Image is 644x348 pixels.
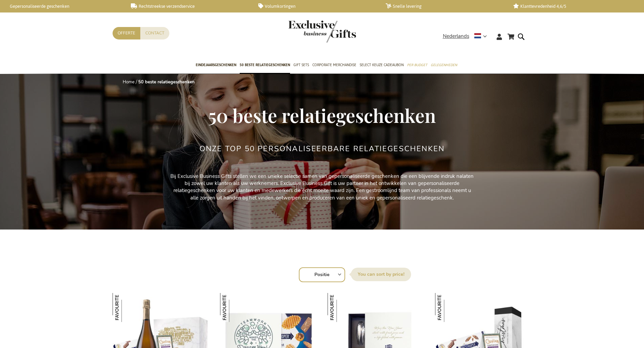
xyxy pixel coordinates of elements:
img: Jules Destrooper Jules' Finest Geschenkbox [220,293,249,322]
img: The Perfect Temptations Box [435,293,464,322]
h2: Onze TOP 50 Personaliseerbare Relatiegeschenken [199,145,445,153]
span: 50 beste relatiegeschenken [208,103,436,128]
strong: 50 beste relatiegeschenken [138,79,195,85]
span: Eindejaarsgeschenken [196,61,236,69]
a: Rechtstreekse verzendservice [131,3,247,9]
span: Select Keuze Cadeaubon [360,61,404,69]
span: Gelegenheden [431,61,457,69]
a: Home [123,79,135,85]
a: Klanttevredenheid 4,6/5 [513,3,630,9]
a: store logo [288,20,322,43]
a: Snelle levering [386,3,502,9]
a: Volumkortingen [258,3,375,9]
img: Gepersonaliseerd Zeeuws Mosselbestek [328,293,357,322]
div: Nederlands [443,32,491,40]
span: Nederlands [443,32,469,40]
label: Sorteer op [351,268,411,281]
p: Bij Exclusive Business Gifts stellen we een unieke selectie samen van gepersonaliseerde geschenke... [170,173,474,202]
img: Sparkling Temptations Box [113,293,142,322]
a: Gepersonaliseerde geschenken [3,3,120,9]
a: Contact [140,27,169,39]
span: Corporate Merchandise [312,61,356,69]
span: Gift Sets [293,61,309,69]
img: Exclusive Business gifts logo [288,20,356,43]
span: Per Budget [407,61,427,69]
span: 50 beste relatiegeschenken [240,61,290,69]
a: Offerte [113,27,140,39]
